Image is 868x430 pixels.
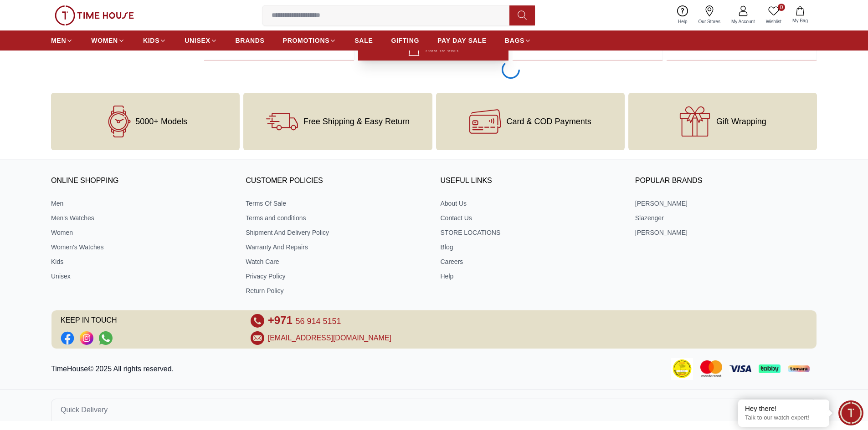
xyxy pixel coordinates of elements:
[143,36,159,45] span: KIDS
[759,364,781,373] img: Tabby Payment
[61,314,238,328] span: KEEP IN TOUCH
[762,18,785,25] span: Wishlist
[635,174,817,188] h3: Popular Brands
[80,331,93,345] a: Social Link
[51,243,233,252] a: Women's Watches
[745,404,822,413] div: Hey there!
[441,272,622,281] a: Help
[635,228,817,237] a: [PERSON_NAME]
[635,199,817,208] a: [PERSON_NAME]
[303,117,410,126] span: Free Shipping & Easy Return
[246,199,427,208] a: Terms Of Sale
[728,18,759,25] span: My Account
[99,331,113,345] a: Social Link
[246,213,427,223] a: Terms and conditions
[441,257,622,266] a: Careers
[441,243,622,252] a: Blog
[135,117,187,126] span: 5000+ Models
[505,36,524,45] span: BAGS
[729,365,751,372] img: Visa
[437,36,487,45] span: PAY DAY SALE
[635,213,817,223] a: Slazenger
[51,199,233,208] a: Men
[91,36,118,45] span: WOMEN
[51,272,233,281] a: Unisex
[789,17,812,24] span: My Bag
[283,32,337,49] a: PROMOTIONS
[674,18,691,25] span: Help
[441,199,622,208] a: About Us
[246,286,427,295] a: Return Policy
[51,174,233,188] h3: ONLINE SHOPPING
[671,358,693,380] img: Consumer Payment
[51,36,66,45] span: MEN
[838,400,863,425] div: Chat Widget
[185,32,217,49] a: UNISEX
[760,4,787,27] a: 0Wishlist
[673,4,693,27] a: Help
[716,117,766,126] span: Gift Wrapping
[246,257,427,266] a: Watch Care
[391,36,419,45] span: GIFTING
[391,32,419,49] a: GIFTING
[236,36,265,45] span: BRANDS
[354,36,373,45] span: SALE
[246,228,427,237] a: Shipment And Delivery Policy
[51,399,817,421] button: Quick Delivery
[295,317,341,326] span: 56 914 5151
[51,228,233,237] a: Women
[51,32,73,49] a: MEN
[268,314,341,328] a: +971 56 914 5151
[236,32,265,49] a: BRANDS
[693,4,726,27] a: Our Stores
[507,117,591,126] span: Card & COD Payments
[787,5,813,26] button: My Bag
[51,213,233,223] a: Men's Watches
[437,32,487,49] a: PAY DAY SALE
[441,174,622,188] h3: USEFUL LINKS
[61,331,74,345] li: Facebook
[51,364,177,374] p: TimeHouse© 2025 All rights reserved.
[61,405,108,415] span: Quick Delivery
[788,365,810,373] img: Tamara Payment
[185,36,210,45] span: UNISEX
[505,32,531,49] a: BAGS
[441,228,622,237] a: STORE LOCATIONS
[91,32,125,49] a: WOMEN
[745,414,822,422] p: Talk to our watch expert!
[51,257,233,266] a: Kids
[246,243,427,252] a: Warranty And Repairs
[268,333,391,344] a: [EMAIL_ADDRESS][DOMAIN_NAME]
[143,32,166,49] a: KIDS
[246,174,427,188] h3: CUSTOMER POLICIES
[695,18,724,25] span: Our Stores
[778,4,785,11] span: 0
[283,36,330,45] span: PROMOTIONS
[55,5,134,25] img: ...
[246,272,427,281] a: Privacy Policy
[441,213,622,223] a: Contact Us
[354,32,373,49] a: SALE
[61,331,74,345] a: Social Link
[700,360,722,377] img: Mastercard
